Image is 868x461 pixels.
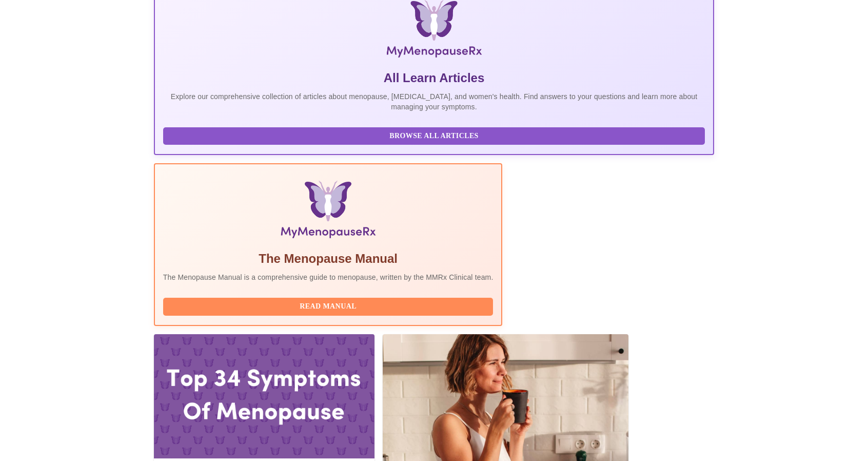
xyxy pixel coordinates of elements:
[163,91,705,112] p: Explore our comprehensive collection of articles about menopause, [MEDICAL_DATA], and women's hea...
[163,131,707,140] a: Browse All Articles
[163,298,494,316] button: Read Manual
[173,300,483,313] span: Read Manual
[173,130,695,143] span: Browse All Articles
[163,127,705,145] button: Browse All Articles
[215,181,441,242] img: Menopause Manual
[163,301,496,310] a: Read Manual
[163,70,705,86] h5: All Learn Articles
[163,251,494,267] h5: The Menopause Manual
[163,272,494,282] p: The Menopause Manual is a comprehensive guide to menopause, written by the MMRx Clinical team.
